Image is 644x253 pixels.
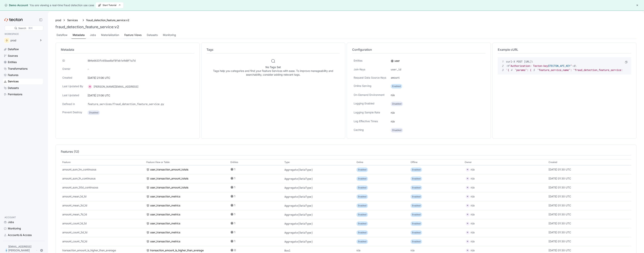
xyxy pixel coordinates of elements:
[62,203,143,208] div: amount_mean_3d_1d
[8,220,14,224] div: Jobs
[465,185,470,190] div: N
[411,160,417,164] p: Offline
[61,47,194,52] h4: Metadata
[62,248,143,252] div: transaction_amount_is_higher_than_average
[284,186,353,189] p: Aggregate(DataType)
[3,85,43,91] a: Datasets
[570,64,572,68] span: "
[4,216,42,219] p: ACCOUNT
[471,221,475,226] div: n/a
[549,185,630,190] div: [DATE] 01:30 UTC
[8,60,17,64] div: Entities
[549,248,630,252] div: [DATE] 01:30 UTC
[67,18,80,22] a: Services
[62,194,143,199] div: amount_mean_1d_1d
[506,64,509,68] span: -H
[500,60,506,64] span: 1
[124,33,142,37] div: Feature Views
[150,248,204,252] div: transaction_amount_is_higher_than_average
[356,160,363,164] p: Online
[8,73,18,77] div: Features
[234,185,235,189] p: 1
[549,212,630,217] div: [DATE] 01:30 UTC
[8,86,19,90] div: Datasets
[284,204,353,207] p: Aggregate(DataType)
[10,39,37,42] div: prod
[500,64,506,68] span: 2
[465,160,472,164] p: Owner
[509,64,548,68] span: "Authorization: Tecton-key
[90,33,96,37] div: Jobs
[506,60,512,63] span: curl
[206,47,340,52] h4: Tags
[531,68,629,72] span: "feature_service_name": "fraud_detection_feature_service:v2",
[471,248,475,253] div: n/a
[234,194,235,198] p: 1
[147,33,158,37] div: Datasets
[55,25,119,29] h3: fraud_detection_feature_service:v2
[150,239,180,243] div: user_transaction_metrics
[412,240,420,243] p: Enabled
[234,239,235,243] p: 1
[208,69,338,77] p: Tags help you categorize and find your Feature Services with ease. To improve manageability and s...
[146,160,170,164] p: Feature View or Table
[3,232,43,238] a: Accounts & Access
[471,203,475,208] div: n/a
[8,226,21,231] div: Monitoring
[3,66,43,71] a: Transformations
[358,231,366,234] p: Enabled
[471,230,475,235] div: n/a
[506,68,509,72] span: '{
[150,230,180,234] div: user_transaction_metrics
[146,167,227,172] a: user_transaction_amount_totals
[465,176,470,181] div: N
[471,212,475,217] div: n/a
[284,160,290,164] p: Type
[146,194,227,199] a: user_transaction_metrics
[500,68,506,72] span: 3
[412,213,420,216] p: Enabled
[4,25,43,31] div: Search⌘K
[57,33,67,37] div: Dataflow
[208,65,338,69] h5: No Tags Set
[5,248,7,253] div: D
[4,32,42,36] p: WORKSPACE
[150,185,188,190] div: user_transaction_amount_totals
[284,195,353,198] p: Aggregate(DataType)
[8,92,22,96] div: Permissions
[30,3,94,7] div: You are viewing a real-time fraud detection use case
[471,176,475,181] div: n/a
[62,167,143,172] div: amount_sum_1m_continuous
[146,239,227,243] a: user_transaction_metrics
[150,221,180,225] div: user_transaction_metrics
[358,240,366,243] p: Enabled
[3,72,43,78] a: Features
[3,53,43,59] a: Sources
[358,222,366,225] p: Enabled
[412,204,420,207] p: Enabled
[8,47,19,51] div: Dataflow
[62,230,143,234] div: amount_count_3d_1d
[234,221,235,225] p: 1
[549,230,630,234] div: [DATE] 01:30 UTC
[411,248,462,252] div: n/a
[18,26,26,30] div: Search
[549,194,630,199] div: [DATE] 01:30 UTC
[86,18,129,22] div: fraud_detection_feature_service:v2
[358,177,366,180] p: Enabled
[465,248,470,253] div: N
[234,212,235,216] p: 1
[358,186,366,189] p: Enabled
[8,54,18,58] div: Sources
[465,194,470,199] div: N
[146,221,227,225] a: user_transaction_metrics
[549,203,630,208] div: [DATE] 01:30 UTC
[28,26,33,30] div: ⌘K
[572,64,575,68] span: -d
[8,67,28,71] div: Transformations
[146,230,227,234] a: user_transaction_metrics
[412,231,420,234] p: Enabled
[358,168,366,171] p: Enabled
[549,221,630,225] div: [DATE] 01:30 UTC
[62,185,143,190] div: amount_sum_30d_continuous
